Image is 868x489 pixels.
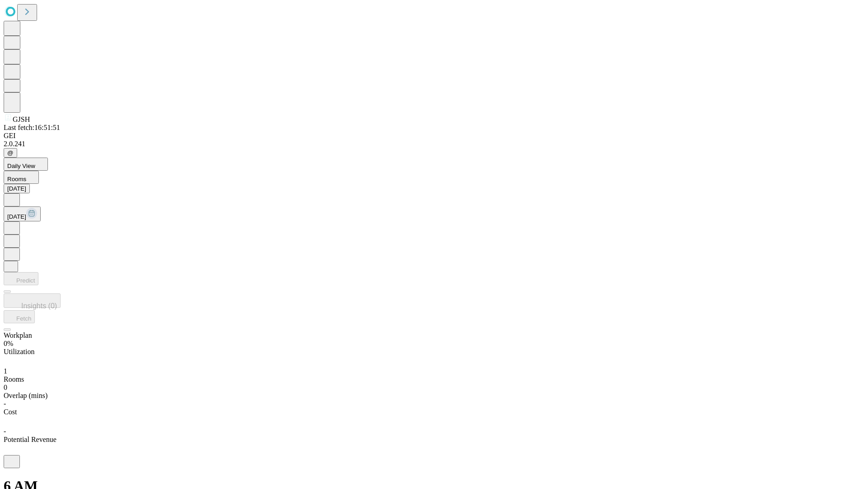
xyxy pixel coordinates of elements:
button: Fetch [4,310,35,323]
span: 0% [4,340,13,347]
button: Predict [4,272,38,285]
span: Potential Revenue [4,436,57,443]
span: Cost [4,408,17,416]
div: GEI [4,132,864,140]
span: Utilization [4,348,34,355]
span: Rooms [7,176,26,182]
button: Rooms [4,171,39,184]
button: Daily View [4,158,48,171]
span: Rooms [4,375,24,383]
span: 0 [4,384,7,391]
span: Last fetch: 16:51:51 [4,124,60,131]
span: [DATE] [7,213,26,220]
span: Overlap (mins) [4,392,47,399]
button: @ [4,148,17,158]
span: 1 [4,367,7,375]
span: Insights (0) [21,302,57,310]
span: Workplan [4,331,32,339]
span: Daily View [7,163,35,169]
button: [DATE] [4,184,30,193]
span: - [4,400,6,407]
div: 2.0.241 [4,140,864,148]
button: Insights (0) [4,293,61,308]
span: @ [7,149,14,156]
button: [DATE] [4,206,41,221]
span: - [4,427,6,435]
span: GJSH [13,115,30,123]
